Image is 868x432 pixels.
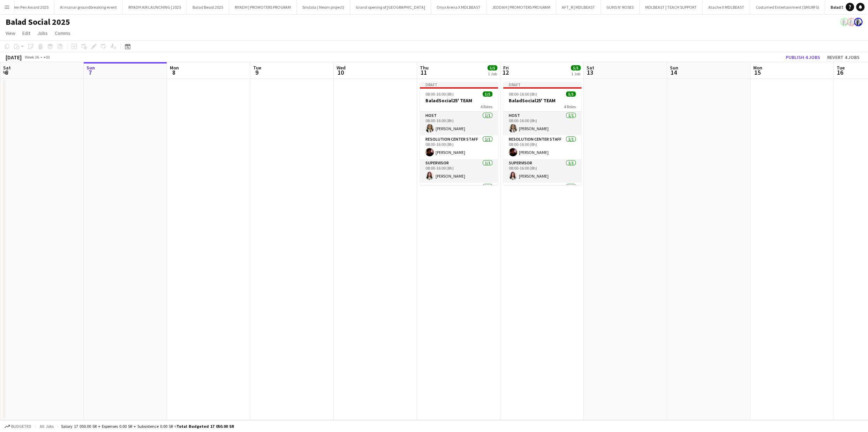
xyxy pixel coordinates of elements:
span: 16 [836,68,845,76]
span: Fri [503,65,509,71]
span: 5/5 [571,65,581,70]
span: 9 [252,68,261,76]
button: RIYADH | PROMOTERS PROGRAM [229,0,297,14]
span: 5/5 [566,91,576,97]
button: GUNS N' ROSES [601,0,640,14]
app-user-avatar: Ali Shamsan [854,18,862,26]
span: Tue [253,65,261,71]
button: Grand opening of [GEOGRAPHIC_DATA] [350,0,431,14]
app-card-role: HOST1/108:00-16:00 (8h)[PERSON_NAME] [503,112,581,135]
button: Sindala ( Neom project) [297,0,350,14]
span: 12 [502,68,509,76]
h1: Balad Social 2025 [6,17,70,27]
span: Week 36 [23,54,40,60]
span: Tue [837,65,845,71]
span: 8 [169,68,179,76]
span: View [6,30,15,36]
span: Edit [22,30,30,36]
span: Sat [3,65,11,71]
span: 14 [669,68,678,76]
div: Draft [420,82,498,87]
a: Comms [52,29,73,38]
app-card-role: Ticket Scanner2/2 [420,183,498,217]
app-card-role: Supervisor1/108:00-16:00 (8h)[PERSON_NAME] [503,159,581,183]
button: Balad Beast 2025 [187,0,229,14]
div: +03 [43,54,50,60]
app-card-role: Resolution Center Staff1/108:00-16:00 (8h)[PERSON_NAME] [503,135,581,159]
span: Jobs [37,30,48,36]
div: Draft [503,82,581,87]
div: 1 Job [571,71,580,76]
span: Comms [55,30,70,36]
span: Mon [753,65,762,71]
app-card-role: Resolution Center Staff1/108:00-16:00 (8h)[PERSON_NAME] [420,135,498,159]
span: 13 [586,68,594,76]
button: Onyx Arena X MDLBEAST [431,0,486,14]
button: Publish 4 jobs [783,53,823,62]
button: Revert 4 jobs [824,53,862,62]
span: Wed [337,65,346,71]
span: 6 [2,68,11,76]
span: 11 [419,68,429,76]
app-card-role: HOST1/108:00-16:00 (8h)[PERSON_NAME] [420,112,498,135]
a: View [3,29,18,38]
button: Balad Social 2025 [825,0,868,14]
h3: BaladSocial25' TEAM [503,97,581,104]
a: Jobs [35,29,51,38]
span: Thu [420,65,429,71]
a: Edit [20,29,33,38]
div: 1 Job [488,71,497,76]
span: 15 [752,68,762,76]
span: 10 [335,68,346,76]
button: Costumed Entertainment (SMURFS) [750,0,825,14]
span: Mon [170,65,179,71]
span: Sun [670,65,678,71]
button: Budgeted [3,423,32,430]
button: Atache X MDLBEAST [703,0,750,14]
div: Salary 17 050.00 SR + Expenses 0.00 SR + Subsistence 0.00 SR = [61,424,234,429]
span: 08:00-16:00 (8h) [509,91,537,97]
button: AFT_R | MDLBEAST [556,0,601,14]
button: MDLBEAST | TEACH SUPPORT [640,0,703,14]
button: Golden Pen Award 2025 [1,0,54,14]
app-job-card: Draft08:00-16:00 (8h)5/5BaladSocial25' TEAM4 RolesHOST1/108:00-16:00 (8h)[PERSON_NAME]Resolution ... [503,82,581,185]
app-card-role: Ticket Scanner2/2 [503,183,581,217]
button: Al manar groundbreaking event [54,0,123,14]
span: 08:00-16:00 (8h) [425,91,454,97]
span: 7 [85,68,95,76]
span: Budgeted [11,424,31,429]
div: [DATE] [6,54,22,61]
span: 5/5 [488,65,497,70]
span: Sat [587,65,594,71]
app-card-role: Supervisor1/108:00-16:00 (8h)[PERSON_NAME] [420,159,498,183]
span: Sun [86,65,95,71]
span: 4 Roles [481,104,492,109]
span: 5/5 [483,91,492,97]
span: Total Budgeted 17 050.00 SR [176,424,234,429]
button: RIYADH AIR LAUNCHING | 2025 [123,0,187,14]
span: All jobs [38,424,55,429]
span: 4 Roles [564,104,576,109]
app-user-avatar: Ali Shamsan [847,18,855,26]
h3: BaladSocial25' TEAM [420,97,498,104]
app-user-avatar: Ali Shamsan [840,18,848,26]
app-job-card: Draft08:00-16:00 (8h)5/5BaladSocial25' TEAM4 RolesHOST1/108:00-16:00 (8h)[PERSON_NAME]Resolution ... [420,82,498,185]
button: JEDDAH | PROMOTERS PROGRAM [486,0,556,14]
